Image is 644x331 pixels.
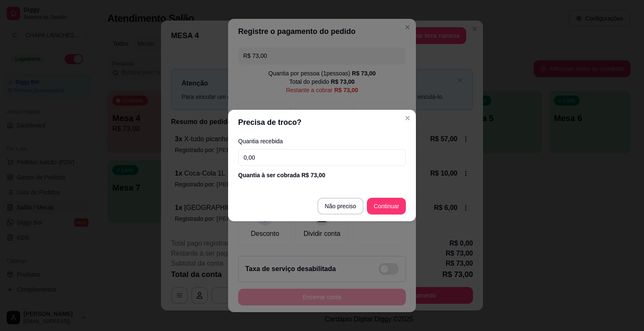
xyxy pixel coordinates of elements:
button: Close [401,111,414,125]
header: Precisa de troco? [228,110,416,135]
button: Não preciso [317,198,364,215]
div: Quantia à ser cobrada R$ 73,00 [238,171,406,179]
label: Quantia recebida [238,138,406,144]
button: Continuar [367,198,406,215]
